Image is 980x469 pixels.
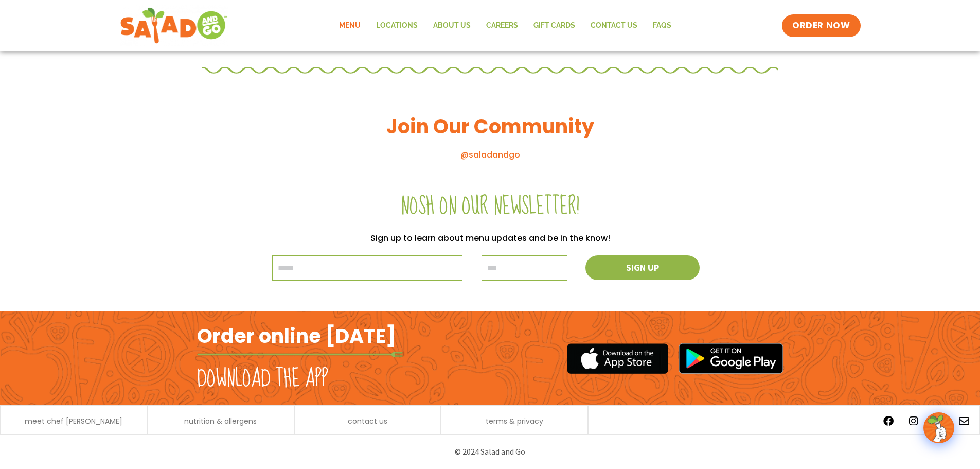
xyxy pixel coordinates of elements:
[645,14,679,38] a: FAQs
[25,418,122,425] a: meet chef [PERSON_NAME]
[368,14,425,38] a: Locations
[679,343,783,374] img: google_play
[526,14,583,38] a: GIFT CARDS
[202,114,778,139] h3: Join Our Community
[782,14,860,37] a: ORDER NOW
[486,418,543,425] a: terms & privacy
[197,323,396,349] h2: Order online [DATE]
[197,352,403,357] img: fork
[184,418,257,425] a: nutrition & allergens
[331,14,679,38] nav: Menu
[202,445,778,459] p: © 2024 Salad and Go
[460,149,520,161] a: @saladandgo
[425,14,478,38] a: About Us
[331,14,368,38] a: Menu
[924,413,953,442] img: wpChatIcon
[348,418,387,425] a: contact us
[583,14,645,38] a: Contact Us
[478,14,526,38] a: Careers
[197,364,328,393] h2: Download the app
[202,192,778,221] h2: Nosh on our newsletter!
[792,20,850,32] span: ORDER NOW
[585,255,700,280] button: Sign up
[626,263,659,272] span: Sign up
[567,342,668,375] img: appstore
[202,231,778,245] p: Sign up to learn about menu updates and be in the know!
[120,5,228,46] img: new-SAG-logo-768×292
